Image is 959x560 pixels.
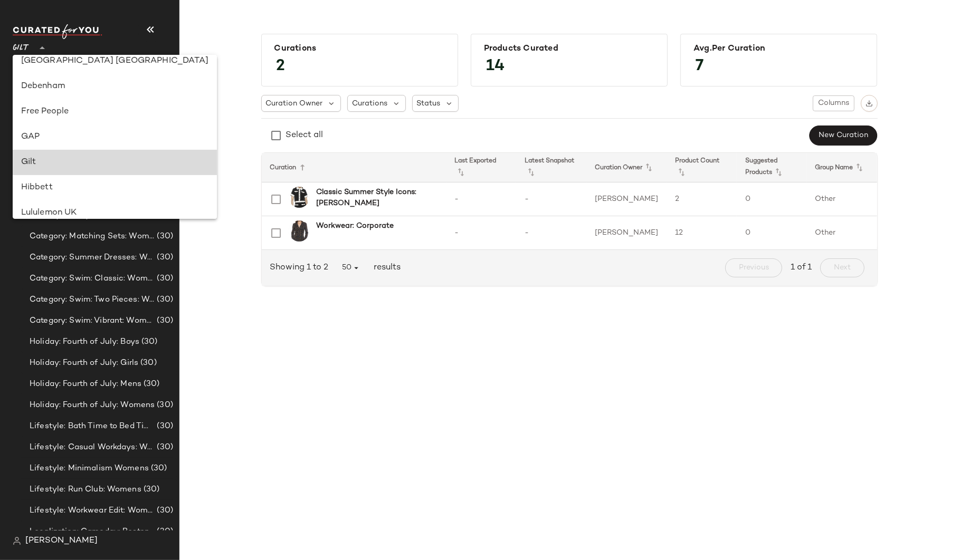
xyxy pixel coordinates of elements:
[30,484,141,496] span: Lifestyle: Run Club: Womens
[866,100,873,107] img: svg%3e
[30,378,141,390] span: Holiday: Fourth of July: Mens
[155,230,173,243] span: (30)
[270,262,333,274] span: Showing 1 to 2
[807,182,877,216] td: Other
[141,484,160,496] span: (30)
[141,378,160,390] span: (30)
[667,216,737,250] td: 12
[667,153,737,182] th: Product Count
[586,216,667,250] td: [PERSON_NAME]
[155,441,173,453] span: (30)
[447,216,517,250] td: -
[30,526,155,538] span: Localization: Gameday: Boston Celtics: Mens
[155,399,173,411] span: (30)
[333,258,369,277] button: 50
[21,156,208,169] div: Gilt
[155,252,173,264] span: (30)
[30,294,155,306] span: Category: Swim: Two Pieces: Womens
[30,505,155,517] span: Lifestyle: Workwear Edit: Womens
[447,182,517,216] td: -
[262,153,447,182] th: Curation
[484,44,654,54] div: Products Curated
[352,98,387,109] span: Curations
[30,252,155,264] span: Category: Summer Dresses: Womens
[13,537,21,545] img: svg%3e
[791,262,812,274] span: 1 of 1
[30,462,149,475] span: Lifestyle: Minimalism Womens
[274,44,445,54] div: Curations
[586,153,667,182] th: Curation Owner
[667,182,737,216] td: 2
[30,441,155,453] span: Lifestyle: Casual Workdays: Womens
[818,131,868,140] span: New Curation
[149,462,167,475] span: (30)
[813,95,854,111] button: Columns
[417,98,441,109] span: Status
[30,273,155,285] span: Category: Swim: Classic: Womens
[30,315,155,327] span: Category: Swim: Vibrant: Womens
[807,153,877,182] th: Group Name
[21,105,208,118] div: Free People
[737,153,807,182] th: Suggested Products
[21,207,208,219] div: Lululemon UK
[341,263,361,273] span: 50
[807,216,877,250] td: Other
[737,216,807,250] td: 0
[155,420,173,432] span: (30)
[21,131,208,143] div: GAP
[21,55,208,67] div: [GEOGRAPHIC_DATA] [GEOGRAPHIC_DATA]
[447,153,517,182] th: Last Exported
[316,220,394,231] b: Workwear: Corporate
[13,24,102,39] img: cfy_white_logo.C9jOOHJF.svg
[737,182,807,216] td: 0
[694,44,864,54] div: Avg.per Curation
[30,230,155,243] span: Category: Matching Sets: Womens
[586,182,667,216] td: [PERSON_NAME]
[13,55,217,219] div: undefined-list
[155,294,173,306] span: (30)
[685,47,714,85] span: 7
[25,535,98,547] span: [PERSON_NAME]
[809,125,877,146] button: New Curation
[369,262,401,274] span: results
[266,98,323,109] span: Curation Owner
[30,336,139,348] span: Holiday: Fourth of July: Boys
[30,420,155,432] span: Lifestyle: Bath Time to Bed Time: Kids
[266,47,296,85] span: 2
[516,153,586,182] th: Latest Snapshot
[476,47,515,85] span: 14
[155,315,173,327] span: (30)
[139,336,158,348] span: (30)
[516,216,586,250] td: -
[516,182,586,216] td: -
[286,129,324,142] div: Select all
[155,526,173,538] span: (30)
[30,399,155,411] span: Holiday: Fourth of July: Womens
[818,99,849,108] span: Columns
[21,80,208,93] div: Debenham
[155,505,173,517] span: (30)
[138,357,157,369] span: (30)
[155,273,173,285] span: (30)
[30,357,138,369] span: Holiday: Fourth of July: Girls
[316,187,434,209] b: Classic Summer Style Icons: [PERSON_NAME]
[21,181,208,194] div: Hibbett
[13,36,30,55] span: Gilt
